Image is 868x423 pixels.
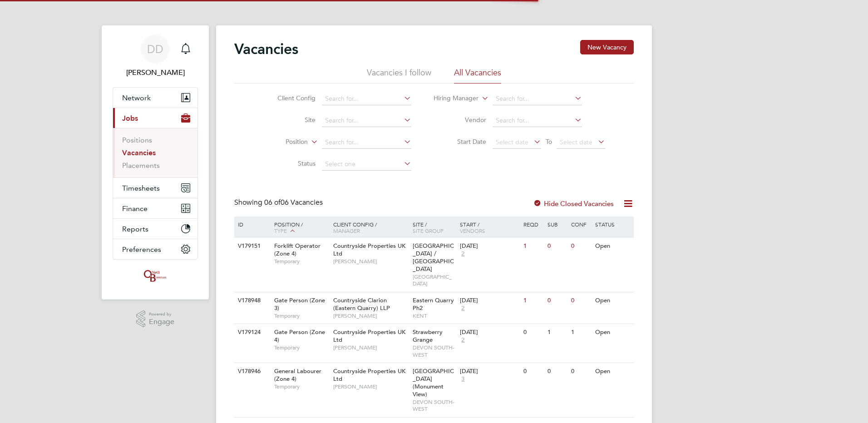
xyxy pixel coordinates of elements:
label: Status [263,159,316,167]
span: Temporary [274,344,329,351]
span: [GEOGRAPHIC_DATA] [413,273,456,287]
button: Preferences [113,239,197,259]
label: Hide Closed Vacancies [533,199,614,208]
span: DD [147,43,163,55]
span: Temporary [274,258,329,265]
div: 0 [569,238,592,255]
nav: Main navigation [102,25,209,300]
input: Select one [322,158,411,171]
div: 1 [569,324,592,341]
input: Search for... [322,114,411,127]
span: 06 Vacancies [264,198,323,207]
span: KENT [413,312,456,320]
span: Timesheets [122,184,160,192]
div: 0 [545,363,569,380]
span: Reports [122,225,148,233]
span: DEVON SOUTH-WEST [413,398,456,413]
input: Search for... [493,114,582,127]
li: Vacancies I follow [367,67,431,84]
div: [DATE] [460,242,519,250]
div: Open [593,238,632,255]
div: Jobs [113,128,197,177]
button: Network [113,88,197,108]
span: Countryside Properties UK Ltd [333,367,405,383]
label: Position [256,138,308,147]
input: Search for... [322,136,411,149]
div: [DATE] [460,329,519,336]
h2: Vacancies [234,40,298,58]
span: Site Group [413,227,444,234]
div: [DATE] [460,297,519,305]
div: V178946 [236,363,267,380]
li: All Vacancies [454,67,501,84]
span: 2 [460,336,466,344]
div: 1 [521,238,545,255]
label: Site [263,116,316,124]
div: ID [236,216,267,232]
div: [DATE] [460,368,519,375]
a: Placements [122,161,160,170]
button: Jobs [113,108,197,128]
div: Client Config / [331,216,410,238]
div: Open [593,292,632,309]
span: To [543,136,555,148]
div: 0 [521,324,545,341]
span: Network [122,93,151,102]
span: Gate Person (Zone 4) [274,328,325,344]
span: Jobs [122,114,138,123]
div: Reqd [521,216,545,232]
div: V179124 [236,324,267,341]
button: New Vacancy [580,40,634,54]
span: [GEOGRAPHIC_DATA] (Monument View) [413,367,454,398]
span: [PERSON_NAME] [333,383,408,390]
span: Countryside Clarion (Eastern Quarry) LLP [333,296,390,312]
input: Search for... [493,93,582,105]
button: Finance [113,198,197,218]
span: Countryside Properties UK Ltd [333,242,405,257]
a: Go to home page [113,269,198,283]
div: Open [593,324,632,341]
span: Forklift Operator (Zone 4) [274,242,321,257]
span: Dalia Dimitrova [113,67,198,78]
div: Sub [545,216,569,232]
label: Hiring Manager [426,94,478,103]
span: 2 [460,305,466,312]
span: Temporary [274,383,329,390]
div: V178948 [236,292,267,309]
div: Open [593,363,632,380]
div: Conf [569,216,592,232]
span: Vendors [460,227,485,234]
span: [PERSON_NAME] [333,312,408,320]
div: Showing [234,198,325,207]
div: Status [593,216,632,232]
div: Position / [267,216,331,239]
label: Vendor [434,116,486,124]
div: Start / [458,216,521,238]
span: Select date [560,138,592,146]
input: Search for... [322,93,411,105]
span: Engage [149,318,174,326]
span: General Labourer (Zone 4) [274,367,321,383]
span: [PERSON_NAME] [333,344,408,351]
span: Select date [496,138,528,146]
span: Countryside Properties UK Ltd [333,328,405,344]
div: 1 [545,324,569,341]
img: oneillandbrennan-logo-retina.png [142,269,168,283]
a: Vacancies [122,148,156,157]
span: [PERSON_NAME] [333,258,408,265]
div: 0 [545,238,569,255]
a: Positions [122,136,152,144]
span: Manager [333,227,360,234]
label: Client Config [263,94,316,102]
div: 0 [569,292,592,309]
span: Preferences [122,245,161,254]
div: 0 [545,292,569,309]
span: 06 of [264,198,281,207]
button: Timesheets [113,178,197,198]
span: [GEOGRAPHIC_DATA] / [GEOGRAPHIC_DATA] [413,242,454,273]
label: Start Date [434,138,486,146]
div: 1 [521,292,545,309]
div: 0 [521,363,545,380]
span: 3 [460,375,466,383]
span: Finance [122,204,148,213]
